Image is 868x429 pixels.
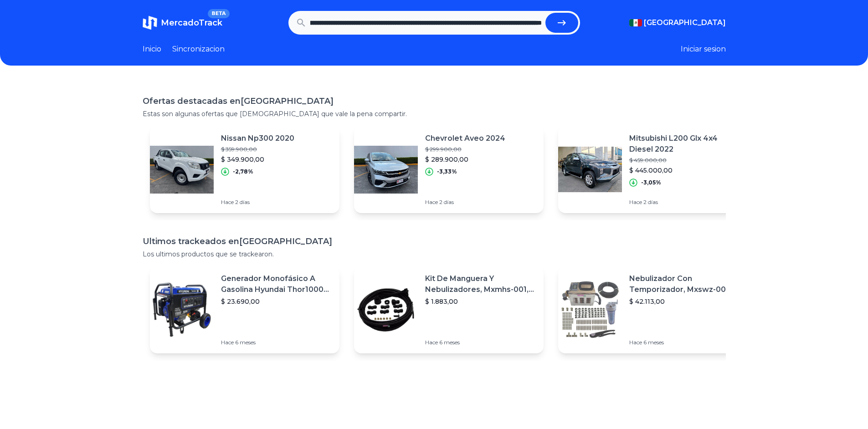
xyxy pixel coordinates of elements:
[143,44,161,55] a: Inicio
[208,9,229,18] span: BETA
[629,297,740,306] p: $ 42.113,00
[161,18,222,28] span: MercadoTrack
[425,155,505,164] p: $ 289.900,00
[629,199,740,206] p: Hace 2 días
[558,126,748,213] a: Featured imageMitsubishi L200 Glx 4x4 Diesel 2022$ 459.000,00$ 445.000,00-3,05%Hace 2 días
[354,278,418,342] img: Featured image
[143,250,726,259] p: Los ultimos productos que se trackearon.
[143,15,222,30] a: MercadoTrackBETA
[172,44,225,55] a: Sincronizacion
[644,17,726,28] span: [GEOGRAPHIC_DATA]
[558,278,622,342] img: Featured image
[425,339,536,346] p: Hace 6 meses
[221,133,294,144] p: Nissan Np300 2020
[425,297,536,306] p: $ 1.883,00
[143,15,157,30] img: MercadoTrack
[629,19,642,26] img: Mexico
[221,297,332,306] p: $ 23.690,00
[629,166,740,175] p: $ 445.000,00
[354,126,544,213] a: Featured imageChevrolet Aveo 2024$ 299.900,00$ 289.900,00-3,33%Hace 2 días
[143,109,726,118] p: Estas son algunas ofertas que [DEMOGRAPHIC_DATA] que vale la pena compartir.
[221,146,294,153] p: $ 359.900,00
[150,266,339,353] a: Featured imageGenerador Monofásico A Gasolina Hyundai Thor10000 P 11.5 Kw$ 23.690,00Hace 6 meses
[437,168,457,175] p: -3,33%
[629,133,740,155] p: Mitsubishi L200 Glx 4x4 Diesel 2022
[425,199,505,206] p: Hace 2 días
[150,126,339,213] a: Featured imageNissan Np300 2020$ 359.900,00$ 349.900,00-2,78%Hace 2 días
[558,266,748,353] a: Featured imageNebulizador Con Temporizador, Mxswz-009, 50m, 40 Boquillas$ 42.113,00Hace 6 meses
[233,168,253,175] p: -2,78%
[143,235,726,248] h1: Ultimos trackeados en [GEOGRAPHIC_DATA]
[425,273,536,295] p: Kit De Manguera Y Nebulizadores, Mxmhs-001, 6m, 6 Tees, 8 Bo
[629,157,740,164] p: $ 459.000,00
[629,17,726,28] button: [GEOGRAPHIC_DATA]
[150,278,214,342] img: Featured image
[641,179,661,186] p: -3,05%
[681,44,726,55] button: Iniciar sesion
[629,339,740,346] p: Hace 6 meses
[425,133,505,144] p: Chevrolet Aveo 2024
[354,138,418,201] img: Featured image
[221,273,332,295] p: Generador Monofásico A Gasolina Hyundai Thor10000 P 11.5 Kw
[221,339,332,346] p: Hace 6 meses
[558,138,622,201] img: Featured image
[143,95,726,107] h1: Ofertas destacadas en [GEOGRAPHIC_DATA]
[150,138,214,201] img: Featured image
[221,199,294,206] p: Hace 2 días
[354,266,544,353] a: Featured imageKit De Manguera Y Nebulizadores, Mxmhs-001, 6m, 6 Tees, 8 Bo$ 1.883,00Hace 6 meses
[221,155,294,164] p: $ 349.900,00
[629,273,740,295] p: Nebulizador Con Temporizador, Mxswz-009, 50m, 40 Boquillas
[425,146,505,153] p: $ 299.900,00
